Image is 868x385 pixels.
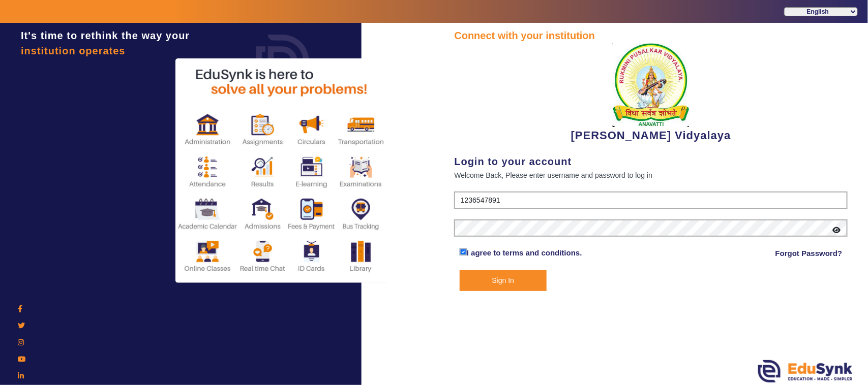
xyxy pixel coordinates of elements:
div: [PERSON_NAME] Vidyalaya [454,43,848,144]
a: Forgot Password? [775,247,843,260]
input: User Name [454,191,848,210]
img: login2.png [175,58,389,283]
div: Welcome Back, Please enter username and password to log in [454,169,848,181]
span: It's time to rethink the way your [21,30,190,41]
img: edusynk.png [758,360,853,382]
button: Sign In [460,270,547,291]
a: I agree to terms and conditions. [467,248,582,257]
div: Login to your account [454,154,848,169]
div: Connect with your institution [454,28,848,43]
img: login.png [245,23,321,99]
span: institution operates [21,45,126,56]
img: 1f9ccde3-ca7c-4581-b515-4fcda2067381 [613,43,689,127]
